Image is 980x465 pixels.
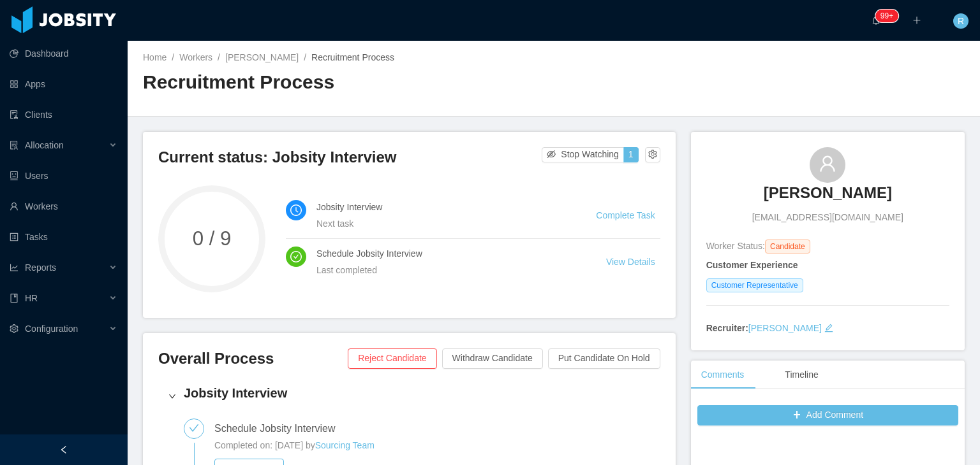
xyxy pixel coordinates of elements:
i: icon: check [189,423,199,433]
span: Worker Status: [706,241,765,251]
a: [PERSON_NAME] [748,323,822,333]
button: icon: eye-invisibleStop Watching [542,147,624,162]
i: icon: right [168,392,176,400]
span: HR [25,293,38,303]
a: Sourcing Team [315,440,375,450]
i: icon: setting [10,324,19,333]
i: icon: user [819,155,836,173]
button: Reject Candidate [348,348,436,369]
span: R [958,13,964,29]
button: Withdraw Candidate [442,348,543,369]
i: icon: edit [824,324,833,333]
span: [EMAIL_ADDRESS][DOMAIN_NAME] [752,211,903,224]
div: Timeline [775,361,828,389]
a: Complete Task [596,210,655,220]
a: Workers [179,52,212,62]
a: icon: userWorkers [10,194,117,219]
span: Candidate [765,240,810,254]
span: Configuration [25,324,78,334]
i: icon: check-circle [290,251,302,262]
h4: Jobsity Interview [316,200,565,214]
h3: Current status: Jobsity Interview [158,147,542,168]
a: icon: profileTasks [10,224,117,250]
i: icon: line-chart [10,263,19,272]
a: Home [143,52,167,62]
div: Schedule Jobsity Interview [214,418,345,439]
i: icon: bell [872,16,880,25]
span: Recruitment Process [311,52,394,62]
a: [PERSON_NAME] [225,52,299,62]
button: Put Candidate On Hold [548,348,660,369]
a: icon: pie-chartDashboard [10,41,117,66]
span: 0 / 9 [158,229,265,248]
div: Comments [691,361,755,389]
strong: Customer Experience [706,260,798,270]
button: icon: setting [645,147,660,162]
sup: 229 [875,10,898,22]
span: / [172,52,174,62]
h2: Recruitment Process [143,69,554,96]
div: icon: rightJobsity Interview [158,376,660,416]
i: icon: clock-circle [290,204,302,216]
i: icon: book [10,294,19,303]
span: Reports [25,262,56,273]
button: 1 [623,147,639,162]
div: Last completed [316,263,575,277]
span: Allocation [25,140,64,150]
div: Next task [316,217,565,231]
a: [PERSON_NAME] [764,183,892,211]
i: icon: solution [10,141,19,150]
a: icon: appstoreApps [10,71,117,97]
a: icon: auditClients [10,102,117,127]
span: Completed on: [DATE] by [214,440,315,450]
a: View Details [606,257,655,267]
h3: [PERSON_NAME] [764,183,892,203]
strong: Recruiter: [706,323,748,333]
span: / [304,52,306,62]
a: icon: robotUsers [10,163,117,189]
h3: Overall Process [158,348,348,369]
button: icon: plusAdd Comment [697,405,958,426]
span: / [218,52,220,62]
h4: Jobsity Interview [184,384,650,402]
i: icon: plus [912,16,921,25]
h4: Schedule Jobsity Interview [316,247,575,261]
span: Customer Representative [706,278,803,292]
